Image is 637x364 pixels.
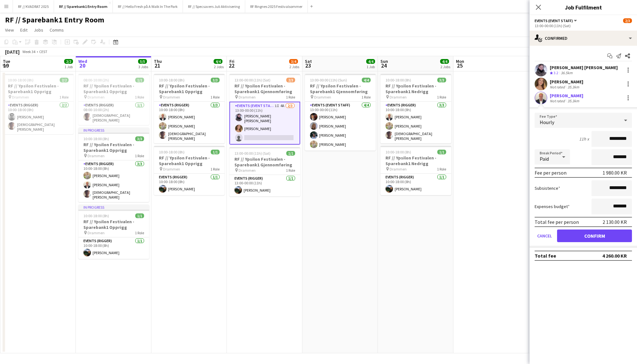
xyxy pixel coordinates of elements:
[64,59,73,64] span: 2/2
[88,153,105,158] span: Drammen
[437,167,446,171] span: 1 Role
[135,213,144,218] span: 1/1
[566,98,580,103] div: 35.3km
[380,74,451,143] app-job-card: 10:00-18:00 (8h)3/3RF // Ypsilon Festivalen - Sparebank1 Nedrigg Drammen1 RoleEvents (Rigger)3/31...
[3,58,10,64] span: Tue
[455,62,464,69] span: 25
[78,205,149,210] div: In progress
[21,49,37,54] span: Week 34
[78,142,149,153] h3: RF // Ypsilon Festivalen - Sparebank1 Opprigg
[154,58,162,64] span: Thu
[239,95,256,99] span: Drammen
[310,78,347,82] span: 13:00-00:00 (11h) (Sun)
[286,95,295,99] span: 1 Role
[550,93,583,98] div: [PERSON_NAME]
[78,237,149,259] app-card-role: Events (Rigger)1/110:00-18:00 (8h)[PERSON_NAME]
[83,78,109,82] span: 08:00-10:00 (2h)
[380,58,388,64] span: Sun
[390,167,407,171] span: Drammen
[550,85,566,89] div: Not rated
[50,27,64,33] span: Comms
[305,74,376,151] app-job-card: 13:00-00:00 (11h) (Sun)4/4RF // Ypsilon Festivalen - Sparebank1 Gjennomføring Drammen1 RoleEvents...
[183,0,245,13] button: RF // Specsavers Juli Aktivisering
[229,83,300,94] h3: RF // Ypsilon Festivalen - Sparebank1 Gjennomføring
[60,78,69,82] span: 2/2
[623,18,632,23] span: 2/3
[12,95,29,99] span: Drammen
[535,204,570,209] label: Expenses budget
[8,78,33,82] span: 10:00-18:00 (8h)
[234,78,270,82] span: 13:00-00:00 (11h) (Sat)
[286,168,295,173] span: 1 Role
[602,253,627,259] div: 4 260.00 KR
[154,102,225,143] app-card-role: Events (Rigger)3/310:00-18:00 (8h)[PERSON_NAME][PERSON_NAME][DEMOGRAPHIC_DATA][PERSON_NAME]
[214,59,222,64] span: 4/4
[18,26,30,34] a: Edit
[304,62,312,69] span: 23
[456,58,464,64] span: Mon
[78,102,149,125] app-card-role: Events (Rigger)1/108:00-10:00 (2h)[DEMOGRAPHIC_DATA][PERSON_NAME]
[229,58,234,64] span: Fri
[64,64,73,69] div: 1 Job
[440,64,450,69] div: 2 Jobs
[135,230,144,235] span: 1 Role
[380,146,451,195] app-job-card: 10:00-18:00 (8h)1/1RF // Ypsilon Festivalen - Sparebank1 Nedrigg Drammen1 RoleEvents (Rigger)1/11...
[437,95,446,99] span: 1 Role
[159,78,185,82] span: 10:00-18:00 (8h)
[535,18,578,23] button: Events (Event Staff)
[211,150,220,154] span: 1/1
[245,0,308,13] button: RF Ringnes 2025 Festivalsommer
[305,83,376,94] h3: RF // Ypsilon Festivalen - Sparebank1 Gjennomføring
[385,78,411,82] span: 10:00-18:00 (8h)
[437,150,446,154] span: 1/1
[47,26,66,34] a: Comms
[550,65,618,70] div: [PERSON_NAME] [PERSON_NAME]
[54,0,113,13] button: RF // Sparebank1 Entry Room
[535,219,579,225] div: Total fee per person
[380,83,451,94] h3: RF // Ypsilon Festivalen - Sparebank1 Nedrigg
[535,185,560,191] label: Subsistence
[362,78,371,82] span: 4/4
[229,147,300,196] app-job-card: 13:00-00:00 (11h) (Sat)1/1RF // Ypsilon Festivalen - Sparebank1 Gjennomføring Drammen1 RoleEvents...
[3,102,74,134] app-card-role: Events (Rigger)2/210:00-18:00 (8h)[PERSON_NAME][DEMOGRAPHIC_DATA][PERSON_NAME]
[78,219,149,230] h3: RF // Ypsilon Festivalen - Sparebank1 Opprigg
[566,85,580,89] div: 35.3km
[286,78,295,82] span: 2/3
[20,27,27,33] span: Edit
[390,95,407,99] span: Drammen
[88,95,105,99] span: Drammen
[229,156,300,168] h3: RF // Ypsilon Festivalen - Sparebank1 Gjennomføring
[367,64,375,69] div: 1 Job
[88,230,105,235] span: Drammen
[77,62,87,69] span: 20
[603,170,627,176] div: 1 980.00 KR
[540,119,554,125] span: Hourly
[135,78,144,82] span: 1/1
[163,167,180,171] span: Drammen
[289,64,299,69] div: 2 Jobs
[39,49,47,54] div: CEST
[530,31,637,46] div: Confirmed
[13,0,54,13] button: RF // KVADRAT 2025
[229,74,300,145] div: 13:00-00:00 (11h) (Sat)2/3RF // Ypsilon Festivalen - Sparebank1 Gjennomføring Drammen1 RoleEvents...
[550,79,583,85] div: [PERSON_NAME]
[579,136,589,142] div: 11h x
[314,95,331,99] span: Drammen
[379,62,388,69] span: 24
[214,64,224,69] div: 2 Jobs
[154,74,225,143] app-job-card: 10:00-18:00 (8h)3/3RF // Ypsilon Festivalen - Sparebank1 Opprigg Drammen1 RoleEvents (Rigger)3/31...
[535,170,567,176] div: Fee per person
[540,156,549,162] span: Paid
[289,59,298,64] span: 3/4
[3,26,16,34] a: View
[305,102,376,151] app-card-role: Events (Event Staff)4/413:00-00:00 (11h)[PERSON_NAME][PERSON_NAME][PERSON_NAME][PERSON_NAME]
[138,64,148,69] div: 3 Jobs
[78,128,149,133] div: In progress
[5,15,104,25] h1: RF // Sparebank1 Entry Room
[78,83,149,94] h3: RF // Ypsilon Festivalen - Sparebank1 Opprigg
[154,83,225,94] h3: RF // Ypsilon Festivalen - Sparebank1 Opprigg
[210,167,220,171] span: 1 Role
